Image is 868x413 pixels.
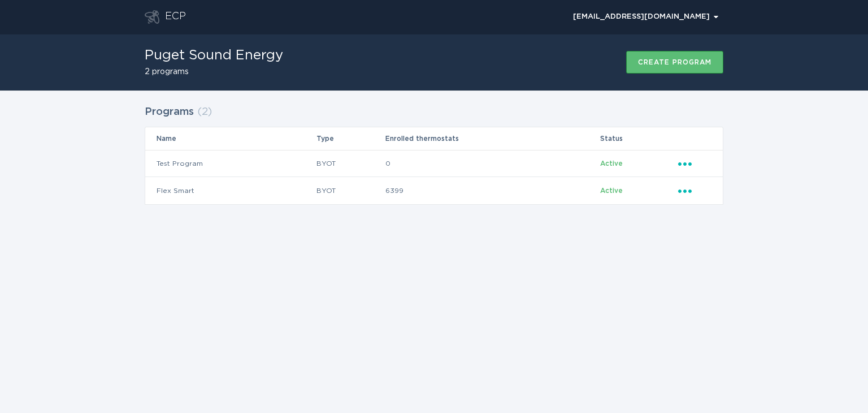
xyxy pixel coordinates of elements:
[145,150,723,177] tr: 99594c4f6ff24edb8ece91689c11225c
[165,10,186,24] div: ECP
[145,177,723,204] tr: 5f1247f2c0434ff9aaaf0393365fb9fe
[568,8,723,25] div: Popover menu
[600,187,623,194] span: Active
[145,68,283,76] h2: 2 programs
[573,14,718,20] div: [EMAIL_ADDRESS][DOMAIN_NAME]
[145,127,723,150] tr: Table Headers
[385,177,600,204] td: 6399
[316,150,384,177] td: BYOT
[568,8,723,25] button: Open user account details
[197,107,212,117] span: ( 2 )
[145,177,316,204] td: Flex Smart
[316,127,384,150] th: Type
[385,127,600,150] th: Enrolled thermostats
[600,127,678,150] th: Status
[316,177,384,204] td: BYOT
[638,59,711,66] div: Create program
[145,102,194,122] h2: Programs
[145,150,316,177] td: Test Program
[145,49,283,62] h1: Puget Sound Energy
[385,150,600,177] td: 0
[678,157,711,170] div: Popover menu
[600,160,623,167] span: Active
[678,184,711,197] div: Popover menu
[626,51,723,74] button: Create program
[145,127,316,150] th: Name
[145,10,159,24] button: Go to dashboard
